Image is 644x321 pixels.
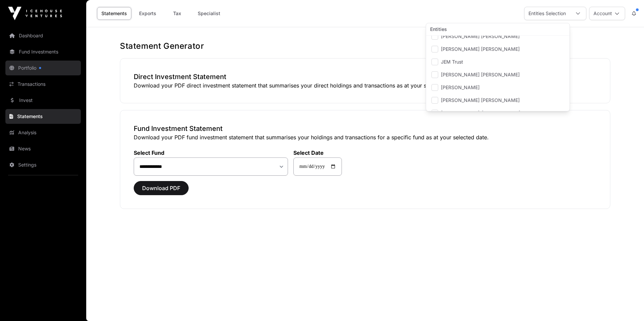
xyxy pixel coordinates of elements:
a: Invest [5,93,81,108]
h3: Fund Investment Statement [134,124,597,133]
li: Tania Jane Clifton-Smith [427,43,568,55]
span: [PERSON_NAME] [441,85,480,90]
a: Dashboard [5,28,81,43]
span: [PERSON_NAME] [PERSON_NAME] [441,98,520,103]
span: [PERSON_NAME] [PERSON_NAME] [441,47,520,51]
h1: Statement Generator [120,41,610,51]
a: Specialist [193,7,225,20]
p: Download your PDF direct investment statement that summarises your direct holdings and transactio... [134,81,597,90]
a: Statements [97,7,131,20]
li: Lloyd William Barker [427,94,568,106]
span: [PERSON_NAME] [PERSON_NAME] [441,72,520,77]
li: Matthew James Rowe [427,30,568,42]
iframe: Chat Widget [610,289,644,321]
a: Exports [134,7,161,20]
p: Download your PDF fund investment statement that summarises your holdings and transactions for a ... [134,133,597,141]
a: News [5,141,81,156]
a: Statements [5,109,81,124]
span: JEM Trust [441,60,463,64]
button: Download PDF [134,181,189,195]
a: Tax [164,7,191,20]
a: Fund Investments [5,44,81,59]
li: Ian Gordon Boocock [427,81,568,94]
h3: Direct Investment Statement [134,72,597,81]
span: [PERSON_NAME] [PERSON_NAME] [441,34,520,39]
label: Select Date [293,149,342,156]
a: Portfolio [5,61,81,75]
a: Transactions [5,77,81,92]
div: Entities Selection [524,7,570,20]
span: [PERSON_NAME]-[PERSON_NAME] [441,111,520,115]
span: Download PDF [142,184,180,192]
li: Pauline Terry-Lou Boocock [427,107,568,119]
a: Analysis [5,125,81,140]
img: Icehouse Ventures Logo [8,7,62,20]
button: Account [589,7,625,20]
a: Settings [5,157,81,172]
a: Download PDF [134,188,189,194]
li: Christopher Patrick Hunt [427,69,568,81]
li: JEM Trust [427,56,568,68]
div: Entities [426,23,570,36]
label: Select Fund [134,149,288,156]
